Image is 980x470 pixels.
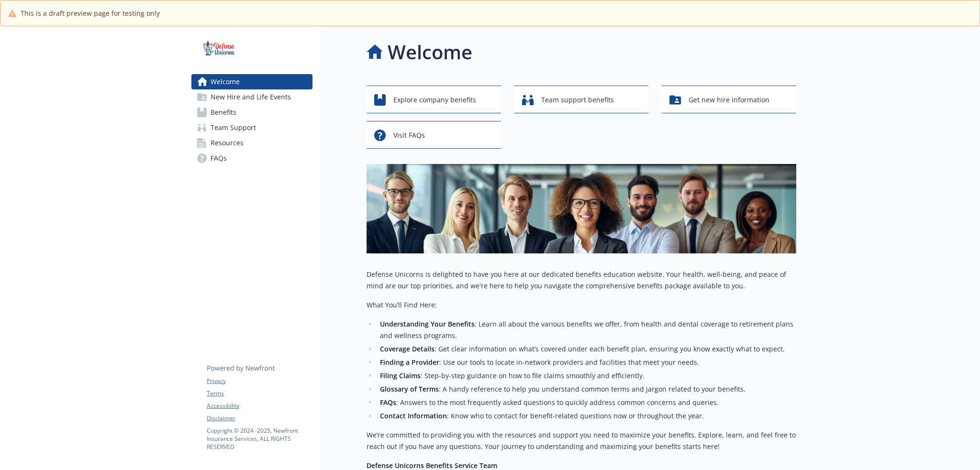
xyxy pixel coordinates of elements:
span: This is a draft preview page for testing only [21,8,160,18]
a: Privacy [207,377,312,385]
li: : Learn all about the various benefits we offer, from health and dental coverage to retirement pl... [377,318,796,341]
span: Get new hire information [689,91,769,109]
p: Defense Unicorns is delighted to have you here at our dedicated benefits education website. Your ... [367,269,796,292]
span: Resources [211,135,244,151]
a: Terms [207,389,312,398]
span: FAQs [211,151,227,166]
a: FAQs [191,151,312,166]
strong: Contact Information [380,411,447,420]
strong: Coverage Details [380,344,434,353]
a: Welcome [191,74,312,89]
img: overview page banner [367,164,796,253]
a: Benefits [191,105,312,120]
p: We’re committed to providing you with the resources and support you need to maximize your benefit... [367,429,796,452]
li: : Use our tools to locate in-network providers and facilities that meet your needs. [377,357,796,368]
li: : Know who to contact for benefit-related questions now or throughout the year. [377,410,796,422]
button: Get new hire information [662,86,796,113]
a: Accessibility [207,402,312,410]
span: Explore company benefits [393,91,476,109]
span: Welcome [211,74,240,89]
span: Team Support [211,120,256,135]
button: Team support benefits [514,86,649,113]
li: : Get clear information on what’s covered under each benefit plan, ensuring you know exactly what... [377,343,796,355]
strong: FAQs [380,398,396,407]
button: Explore company benefits [367,86,501,113]
span: Visit FAQs [393,126,425,144]
p: What You’ll Find Here: [367,299,796,311]
strong: Defense Unicorns Benefits Service Team [367,461,497,470]
li: : Step-by-step guidance on how to file claims smoothly and efficiently. [377,370,796,382]
a: Disclaimer [207,414,312,423]
h1: Welcome [388,38,472,66]
strong: Understanding Your Benefits [380,319,475,328]
a: New Hire and Life Events [191,89,312,105]
li: : Answers to the most frequently asked questions to quickly address common concerns and queries. [377,397,796,408]
span: Benefits [211,105,236,120]
a: Team Support [191,120,312,135]
strong: Glossary of Terms [380,384,439,393]
p: Copyright © 2024 - 2025 , Newfront Insurance Services, ALL RIGHTS RESERVED [207,426,312,451]
button: Visit FAQs [367,121,501,149]
li: : A handy reference to help you understand common terms and jargon related to your benefits. [377,383,796,395]
span: Team support benefits [541,91,614,109]
span: New Hire and Life Events [211,89,291,105]
strong: Filing Claims [380,371,421,380]
a: Resources [191,135,312,151]
strong: Finding a Provider [380,358,439,367]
